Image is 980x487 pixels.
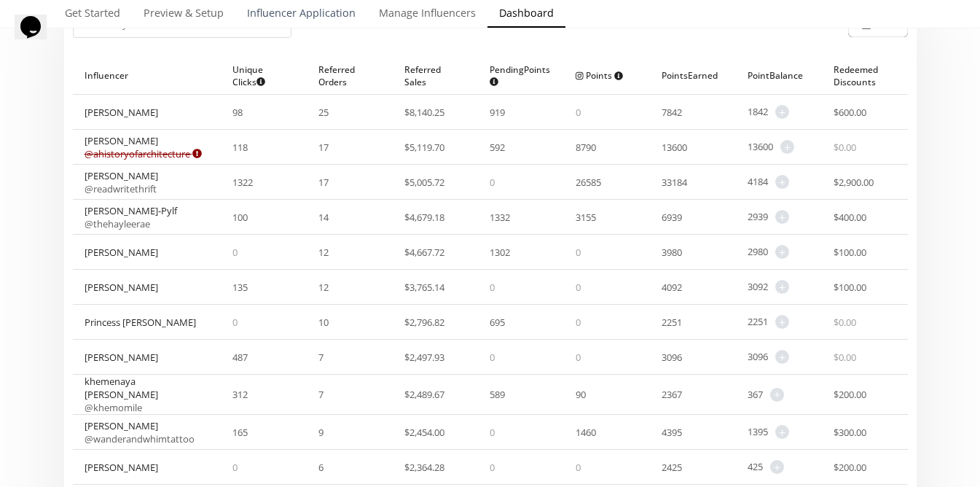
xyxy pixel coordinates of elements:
[748,315,768,329] span: 2251
[576,246,581,259] span: 0
[834,246,866,259] span: $ 100.00
[834,426,866,439] span: $ 300.00
[404,246,444,259] span: $ 4,667.72
[490,426,495,439] span: 0
[232,246,238,259] span: 0
[834,211,866,224] span: $ 400.00
[85,134,202,160] div: [PERSON_NAME]
[662,57,724,94] div: Points Earned
[490,63,550,88] span: Pending Points
[85,351,158,364] div: [PERSON_NAME]
[404,281,444,294] span: $ 3,765.14
[318,351,324,364] span: 7
[576,106,581,119] span: 0
[662,106,682,119] span: 7842
[490,316,505,329] span: 695
[404,351,444,364] span: $ 2,497.93
[85,461,158,474] div: [PERSON_NAME]
[85,281,158,294] div: [PERSON_NAME]
[85,246,158,259] div: [PERSON_NAME]
[490,106,505,119] span: 919
[576,69,623,82] span: Points
[780,140,794,154] span: +
[748,105,768,119] span: 1842
[85,375,210,414] div: khemenaya [PERSON_NAME]
[85,401,142,414] a: @khemomile
[404,461,444,474] span: $ 2,364.28
[232,461,238,474] span: 0
[576,426,596,439] span: 1460
[232,106,243,119] span: 98
[576,176,601,189] span: 26585
[748,175,768,189] span: 4184
[576,211,596,224] span: 3155
[662,141,687,154] span: 13600
[232,388,248,401] span: 312
[576,351,581,364] span: 0
[748,388,763,402] span: 367
[404,141,444,154] span: $ 5,119.70
[232,316,238,329] span: 0
[318,426,324,439] span: 9
[834,57,896,94] div: Redeemed Discounts
[318,57,381,94] div: Referred Orders
[85,204,177,230] div: [PERSON_NAME]-Pylf
[15,15,61,58] iframe: chat widget
[490,461,495,474] span: 0
[834,388,866,401] span: $ 200.00
[748,210,768,224] span: 2939
[85,182,157,195] a: @readwritethrift
[318,246,329,259] span: 12
[748,350,768,364] span: 3096
[85,169,158,195] div: [PERSON_NAME]
[576,461,581,474] span: 0
[662,246,682,259] span: 3980
[748,280,768,294] span: 3092
[834,281,866,294] span: $ 100.00
[775,425,789,439] span: +
[232,211,248,224] span: 100
[318,211,329,224] span: 14
[318,281,329,294] span: 12
[404,426,444,439] span: $ 2,454.00
[748,57,810,94] div: Point Balance
[490,388,505,401] span: 589
[662,281,682,294] span: 4092
[404,176,444,189] span: $ 5,005.72
[834,141,856,154] span: $ 0.00
[318,316,329,329] span: 10
[404,106,444,119] span: $ 8,140.25
[490,281,495,294] span: 0
[775,105,789,119] span: +
[770,460,784,474] span: +
[834,351,856,364] span: $ 0.00
[662,388,682,401] span: 2367
[318,141,329,154] span: 17
[775,350,789,364] span: +
[834,316,856,329] span: $ 0.00
[85,217,150,230] a: @thehayleerae
[318,461,324,474] span: 6
[404,57,467,94] div: Referred Sales
[576,388,586,401] span: 90
[775,245,789,259] span: +
[834,106,866,119] span: $ 600.00
[404,316,444,329] span: $ 2,796.82
[834,461,866,474] span: $ 200.00
[85,316,196,329] div: Princess [PERSON_NAME]
[834,176,874,189] span: $ 2,900.00
[662,461,682,474] span: 2425
[490,176,495,189] span: 0
[748,140,773,154] span: 13600
[775,210,789,224] span: +
[232,281,248,294] span: 135
[662,211,682,224] span: 6939
[318,176,329,189] span: 17
[775,175,789,189] span: +
[490,211,510,224] span: 1332
[404,211,444,224] span: $ 4,679.18
[775,280,789,294] span: +
[662,176,687,189] span: 33184
[662,316,682,329] span: 2251
[490,246,510,259] span: 1302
